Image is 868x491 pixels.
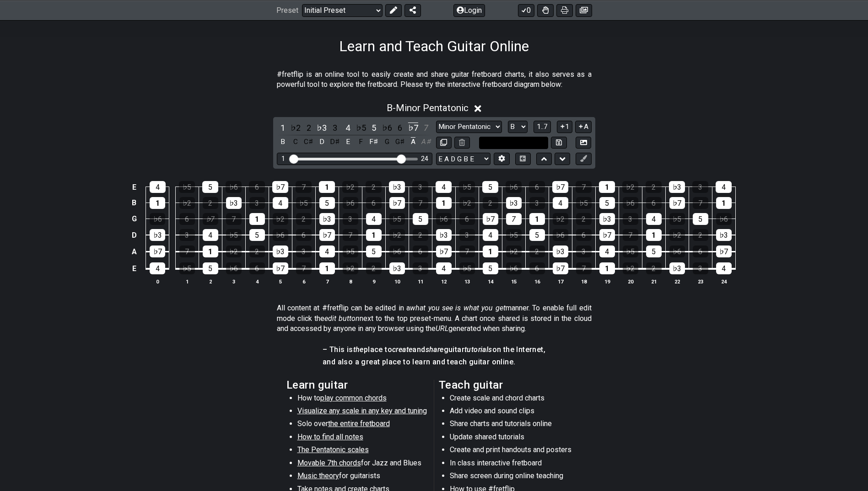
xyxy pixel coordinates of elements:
[454,137,470,149] button: Delete
[459,197,475,209] div: ♭2
[669,197,685,209] div: ♭7
[599,262,615,274] div: 1
[150,262,165,274] div: 4
[319,213,335,225] div: ♭3
[323,357,545,367] h4: and also a great place to learn and teach guitar online.
[453,4,485,16] button: Login
[150,245,165,257] div: ♭7
[623,197,638,209] div: ♭6
[646,262,662,274] div: 2
[693,213,708,225] div: 5
[394,122,406,134] div: toggle scale degree
[646,245,662,257] div: 5
[536,153,552,165] button: Move up
[302,4,383,16] select: Preset
[459,245,475,257] div: 7
[366,262,382,274] div: 2
[464,345,492,354] em: tutorials
[693,229,708,241] div: 2
[599,181,615,193] div: 1
[450,458,580,471] li: In class interactive fretboard
[277,136,289,148] div: toggle pitch class
[506,197,522,209] div: ♭3
[506,262,522,274] div: ♭6
[296,181,312,193] div: 7
[342,181,358,193] div: ♭2
[329,122,341,134] div: toggle scale degree
[576,213,592,225] div: 2
[716,197,732,209] div: 1
[129,260,140,277] td: E
[129,211,140,227] td: G
[716,181,732,193] div: 4
[297,419,428,432] li: Solo over
[669,245,685,257] div: ♭6
[273,229,288,241] div: ♭6
[450,406,580,419] li: Add video and sound clips
[518,4,534,16] button: 0
[420,122,432,134] div: toggle scale degree
[150,213,165,225] div: ♭6
[394,136,406,148] div: toggle pitch class
[553,262,568,274] div: ♭7
[506,245,522,257] div: ♭2
[297,471,339,480] span: Music theory
[249,262,265,274] div: 6
[342,136,354,148] div: toggle pitch class
[366,213,382,225] div: 4
[623,262,638,274] div: ♭2
[576,137,591,149] button: Create Image
[572,277,595,286] th: 18
[226,197,242,209] div: ♭3
[537,4,554,16] button: Toggle Dexterity for all fretkits
[420,136,432,148] div: toggle pitch class
[343,245,358,257] div: ♭5
[556,4,573,16] button: Print
[249,213,265,225] div: 1
[323,345,545,355] h4: – This is place to and guitar on the Internet,
[459,181,475,193] div: ♭5
[366,197,382,209] div: 6
[483,197,498,209] div: 2
[576,153,591,165] button: First click edit preset to enable marker editing
[413,262,428,274] div: 3
[389,229,405,241] div: ♭2
[290,136,302,148] div: toggle pitch class
[343,197,358,209] div: ♭6
[529,213,545,225] div: 1
[129,243,140,260] td: A
[179,181,195,193] div: ♭5
[319,181,335,193] div: 1
[669,181,685,193] div: ♭3
[669,262,685,274] div: ♭3
[281,155,285,163] div: 1
[316,136,328,148] div: toggle pitch class
[712,277,735,286] th: 24
[203,213,218,225] div: ♭7
[329,136,341,148] div: toggle pitch class
[277,303,592,334] p: All content at #fretflip can be edited in a manner. To enable full edit mode click the next to th...
[436,229,452,241] div: ♭3
[273,197,288,209] div: 4
[599,213,615,225] div: ♭3
[339,37,529,55] h1: Learn and Teach Guitar Online
[297,432,363,441] span: How to find all notes
[412,181,428,193] div: 3
[529,181,545,193] div: 6
[273,213,288,225] div: ♭2
[508,121,528,133] select: Tonic/Root
[413,245,428,257] div: 6
[506,229,522,241] div: ♭5
[483,245,498,257] div: 1
[273,245,288,257] div: ♭3
[450,471,580,484] li: Share screen during online teaching
[646,213,662,225] div: 4
[426,345,444,354] em: share
[355,136,367,148] div: toggle pitch class
[599,245,615,257] div: 4
[343,213,358,225] div: 3
[483,262,498,274] div: 5
[328,419,390,428] span: the entire fretboard
[249,197,265,209] div: 3
[716,262,732,274] div: 4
